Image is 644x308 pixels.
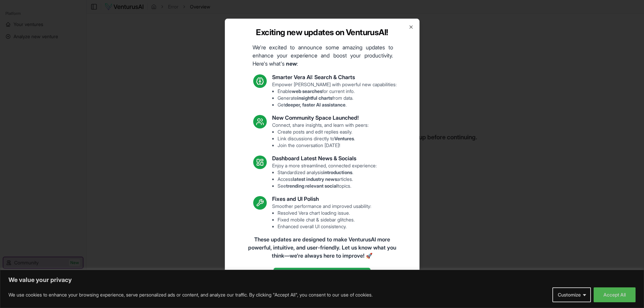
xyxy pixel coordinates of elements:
li: Standardized analysis . [278,169,377,176]
p: Smoother performance and improved usability: [272,203,371,230]
h3: Fixes and UI Polish [272,195,371,203]
p: Enjoy a more streamlined, connected experience: [272,162,377,189]
strong: latest industry news [293,176,337,182]
li: Create posts and edit replies easily. [278,128,368,135]
li: Join the conversation [DATE]! [278,142,368,149]
strong: insightful charts [297,95,332,101]
strong: Ventures [334,136,354,141]
strong: trending relevant social [286,183,338,189]
li: See topics. [278,183,377,189]
li: Enhanced overall UI consistency. [278,223,371,230]
li: Enable for current info. [278,88,397,95]
strong: web searches [292,88,322,94]
li: Get . [278,101,397,108]
p: Connect, share insights, and learn with peers: [272,122,368,149]
h2: Exciting new updates on VenturusAI! [256,27,388,38]
li: Resolved Vera chart loading issue. [278,210,371,216]
p: Empower [PERSON_NAME] with powerful new capabilities: [272,81,397,108]
li: Link discussions directly to . [278,135,368,142]
li: Fixed mobile chat & sidebar glitches. [278,216,371,223]
strong: new [286,60,297,67]
p: We're excited to announce some amazing updates to enhance your experience and boost your producti... [247,43,399,68]
strong: introductions [323,169,352,175]
h3: Dashboard Latest News & Socials [272,154,377,162]
li: Access articles. [278,176,377,183]
li: Generate from data. [278,95,397,101]
h3: New Community Space Launched! [272,114,368,122]
a: Read the full announcement on our blog! [273,268,371,281]
strong: deeper, faster AI assistance [285,102,345,108]
p: These updates are designed to make VenturusAI more powerful, intuitive, and user-friendly. Let us... [246,235,398,260]
h3: Smarter Vera AI: Search & Charts [272,73,397,81]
